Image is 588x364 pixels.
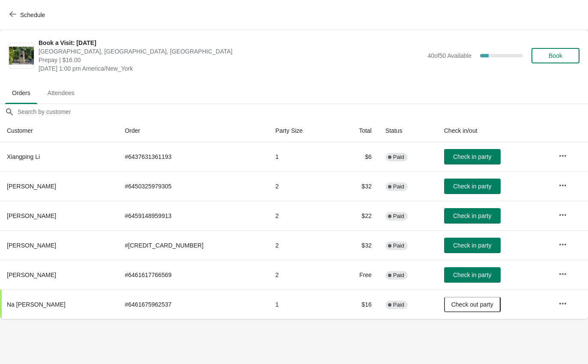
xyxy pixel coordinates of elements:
span: Attendees [41,85,81,101]
span: Check out party [451,301,493,308]
td: Free [335,260,378,289]
button: Check in party [444,149,501,164]
td: 2 [269,201,335,230]
span: Book [549,52,562,59]
span: Check in party [453,153,491,160]
span: Check in party [453,242,491,249]
span: 40 of 50 Available [427,52,472,59]
span: Check in party [453,272,491,278]
td: 2 [269,230,335,260]
td: 1 [269,289,335,319]
td: # 6459148959913 [118,201,269,230]
th: Party Size [269,119,335,142]
th: Check in/out [437,119,552,142]
td: # [CREDIT_CARD_NUMBER] [118,230,269,260]
td: 2 [269,171,335,201]
span: [PERSON_NAME] [7,272,56,278]
span: Paid [393,242,404,249]
span: Orders [5,85,37,101]
td: # 6450325979305 [118,171,269,201]
td: $16 [335,289,378,319]
span: Check in party [453,183,491,190]
span: Prepay | $16.00 [39,56,423,64]
button: Check in party [444,179,501,194]
span: [PERSON_NAME] [7,183,56,190]
button: Check in party [444,208,501,224]
span: Paid [393,183,404,190]
button: Check in party [444,267,501,283]
th: Status [379,119,437,142]
span: [GEOGRAPHIC_DATA], [GEOGRAPHIC_DATA], [GEOGRAPHIC_DATA] [39,47,423,56]
td: 1 [269,142,335,171]
button: Check in party [444,238,501,253]
td: $22 [335,201,378,230]
span: Check in party [453,212,491,219]
span: Xiangping Li [7,153,40,160]
th: Total [335,119,378,142]
span: Paid [393,154,404,161]
td: 2 [269,260,335,289]
span: Paid [393,301,404,308]
span: Paid [393,272,404,279]
td: # 6437631361193 [118,142,269,171]
th: Order [118,119,269,142]
button: Check out party [444,297,501,312]
span: Paid [393,213,404,220]
button: Schedule [4,7,52,23]
img: Book a Visit: August 2025 [9,47,34,65]
td: $32 [335,230,378,260]
span: [DATE] 1:00 pm America/New_York [39,64,423,73]
td: # 6461617766569 [118,260,269,289]
span: [PERSON_NAME] [7,212,56,219]
span: [PERSON_NAME] [7,242,56,249]
td: $6 [335,142,378,171]
td: # 6461675962537 [118,289,269,319]
button: Book [531,48,579,63]
span: Schedule [20,12,45,18]
span: Na [PERSON_NAME] [7,301,66,308]
td: $32 [335,171,378,201]
input: Search by customer [17,104,588,119]
span: Book a Visit: [DATE] [39,39,423,47]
